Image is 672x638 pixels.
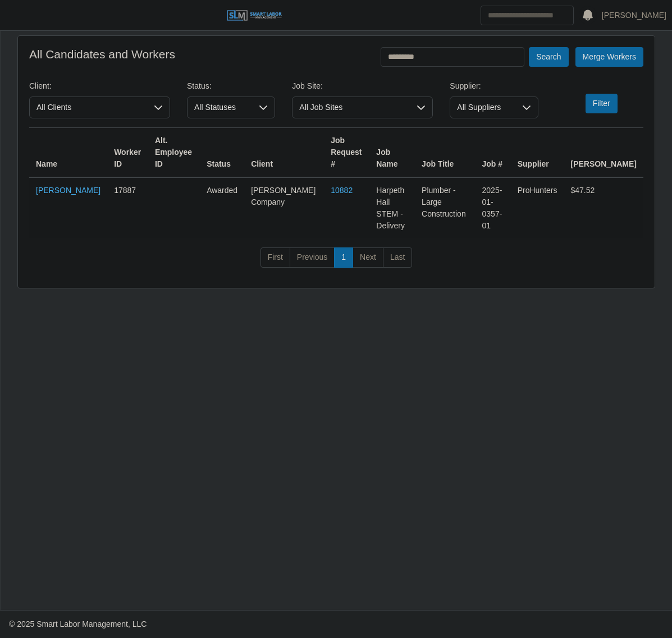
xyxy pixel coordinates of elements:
[9,619,147,628] span: © 2025 Smart Labor Management, LLC
[450,97,515,118] span: All Suppliers
[36,186,100,195] a: [PERSON_NAME]
[107,128,148,178] th: Worker ID
[575,47,643,67] button: Merge Workers
[511,177,564,238] td: ProHunters
[602,10,666,21] a: [PERSON_NAME]
[29,247,643,277] nav: pagination
[564,128,643,178] th: [PERSON_NAME]
[29,128,107,178] th: Name
[244,177,324,238] td: [PERSON_NAME] Company
[200,177,244,238] td: awarded
[244,128,324,178] th: Client
[148,128,200,178] th: Alt. Employee ID
[187,80,212,92] label: Status:
[331,186,353,195] a: 10882
[188,97,252,118] span: All Statuses
[200,128,244,178] th: Status
[415,177,475,238] td: Plumber - Large Construction
[511,128,564,178] th: Supplier
[226,10,282,22] img: SLM Logo
[369,177,415,238] td: Harpeth Hall STEM - Delivery
[30,97,147,118] span: All Clients
[369,128,415,178] th: Job Name
[476,177,511,238] td: 2025-01-0357-01
[292,97,410,118] span: All Job Sites
[586,94,618,113] button: Filter
[529,47,568,67] button: Search
[107,177,148,238] td: 17887
[415,128,475,178] th: Job Title
[334,247,353,268] a: 1
[292,80,322,92] label: Job Site:
[564,177,643,238] td: $47.52
[481,6,574,25] input: Search
[450,80,481,92] label: Supplier:
[29,47,175,61] h4: All Candidates and Workers
[476,128,511,178] th: Job #
[29,80,52,92] label: Client:
[324,128,369,178] th: Job Request #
